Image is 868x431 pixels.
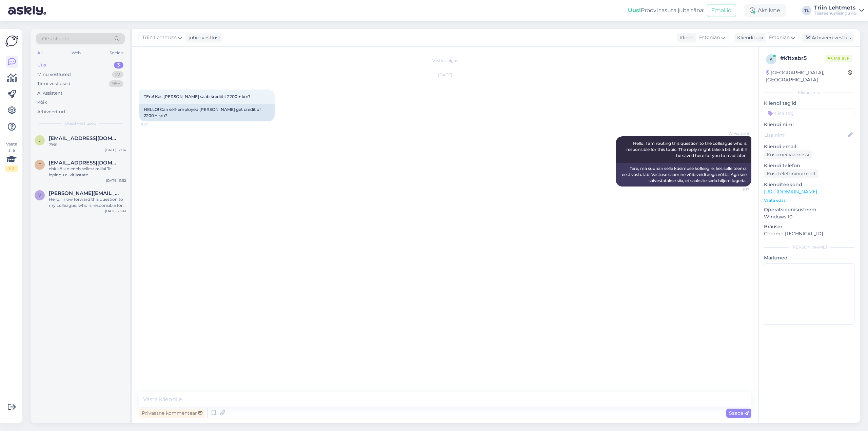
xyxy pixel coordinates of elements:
span: t [39,162,41,167]
div: Täisteenusliisingu AS [814,11,856,16]
span: treskanor.ou@gmail.com [49,160,119,166]
div: Küsi telefoninumbrit [764,169,818,178]
div: [GEOGRAPHIC_DATA], [GEOGRAPHIC_DATA] [766,69,848,83]
div: Privaatne kommentaar [139,409,205,418]
div: Web [70,48,82,57]
input: Lisa tag [764,108,854,118]
p: Operatsioonisüsteem [764,206,854,213]
span: j [39,138,41,143]
button: Emailid [707,4,736,17]
span: k [770,57,773,62]
p: Klienditeekond [764,181,854,188]
a: [URL][DOMAIN_NAME] [764,189,817,195]
span: 9:37 [724,187,749,192]
div: # k1txsbr5 [780,54,825,62]
div: 7961 [49,141,126,148]
div: Tere, ma suunan selle küsimuse kolleegile, kes selle teema eest vastutab. Vastuse saamine võib ve... [616,163,751,187]
a: Triin LehtmetsTäisteenusliisingu AS [814,5,864,16]
p: Kliendi email [764,143,854,150]
div: Aktiivne [744,4,786,17]
span: v [38,193,41,198]
div: Uus [37,62,46,68]
div: Proovi tasuta juba täna: [628,6,704,15]
div: 99+ [109,80,123,87]
div: Hello, I now forward this question to my colleague, who is responsible for this. The reply will b... [49,196,126,209]
div: juhib vestlust [186,34,220,41]
div: Kliendi info [764,90,854,96]
span: AI Assistent [724,131,749,136]
div: Vestlus algas [139,58,751,64]
p: Kliendi nimi [764,121,854,128]
span: vladimir@tootajad.ee [49,190,119,196]
div: Klienditugi [734,34,763,41]
p: Kliendi tag'id [764,100,854,107]
div: 22 [112,71,123,78]
div: [PERSON_NAME] [764,244,854,250]
span: Saada [729,410,749,416]
div: Arhiveeri vestlus [802,33,854,42]
span: Uued vestlused [65,120,96,126]
div: Kõik [37,99,47,106]
div: [DATE] 12:04 [105,148,126,153]
span: jevgenija.miloserdova@tele2.com [49,135,119,141]
div: Tiimi vestlused [37,80,71,87]
div: [DATE] [139,72,751,78]
img: Askly Logo [5,35,18,47]
div: HELLO! Can self-employed [PERSON_NAME] get credit of 2200 + km? [139,104,275,121]
span: Estonian [699,34,720,41]
div: 1 / 3 [5,165,18,172]
div: AI Assistent [37,90,62,97]
span: Otsi kliente [42,35,69,42]
p: Brauser [764,223,854,230]
input: Lisa nimi [764,131,847,139]
div: Socials [108,48,125,57]
span: Estonian [769,34,790,41]
div: 3 [114,62,123,68]
div: Küsi meiliaadressi [764,150,812,159]
span: TEre! Kas [PERSON_NAME] saab krediitit 2200 + km? [144,94,251,99]
div: TL [802,6,811,15]
div: [DATE] 11:52 [106,178,126,183]
div: Vaata siia [5,141,18,172]
p: Kliendi telefon [764,162,854,169]
p: Windows 10 [764,213,854,220]
div: All [36,48,44,57]
div: Klient [677,34,693,41]
p: Märkmed [764,254,854,261]
b: Uus! [628,7,641,14]
p: Vaata edasi ... [764,197,854,203]
div: Triin Lehtmets [814,5,856,11]
span: 9:37 [141,122,166,127]
p: Chrome [TECHNICAL_ID] [764,230,854,237]
div: Arhiveeritud [37,109,65,115]
span: Hello, I am routing this question to the colleague who is responsible for this topic. The reply m... [626,141,748,158]
div: Minu vestlused [37,71,71,78]
div: [DATE] 23:41 [105,209,126,214]
span: Online [825,55,852,62]
div: ehk kõik oleneb sellest millal Te lepingu allkirjastate [49,166,126,178]
span: Triin Lehtmets [142,34,177,41]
